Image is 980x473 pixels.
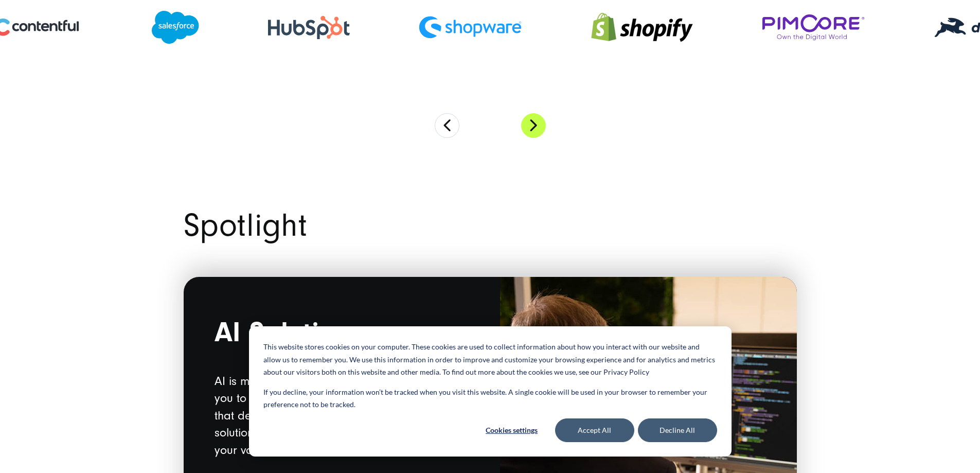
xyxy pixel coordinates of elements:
button: Next [521,113,546,138]
button: Previous [435,113,459,138]
button: Decline All [638,418,717,442]
div: Cookie banner [249,326,732,457]
h2: AI Solutions [215,318,469,352]
p: AI is more than just a buzzword: We work with you to develop intelligent, data-driven solutions t... [215,373,469,459]
img: Pimcore Partner Agency - Digital Agency for PIM Implementation SUNZINET [762,14,865,41]
p: If you decline, your information won’t be tracked when you visit this website. A single cookie wi... [263,386,717,411]
button: Accept All [555,418,634,442]
img: Salesforce Partner Agency - Digital Agency SUNZINET [152,11,199,44]
p: This website stores cookies on your computer. These cookies are used to collect information about... [263,341,717,379]
h2: Spotlight [184,210,797,241]
img: Shopware Partner Agency - E-commerce Agency SUNZINET [419,16,522,39]
button: Cookies settings [472,418,551,442]
img: HubSpot Gold Partner Agency - Digital Agency SUNZINET [268,16,350,39]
